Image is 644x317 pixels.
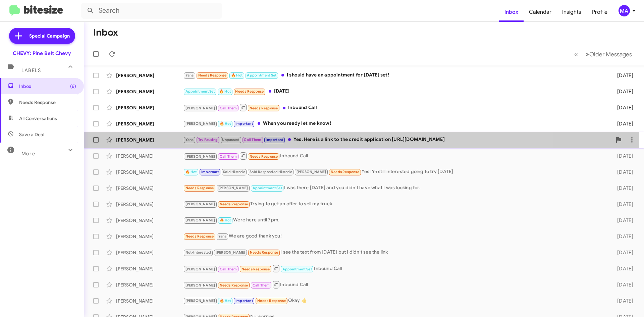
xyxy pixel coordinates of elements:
[218,234,227,239] span: Yana
[241,267,270,271] span: Needs Response
[220,283,248,287] span: Needs Response
[21,67,41,73] span: Labels
[220,154,237,159] span: Call Them
[183,120,606,127] div: When you ready let me know!
[21,151,35,157] span: More
[297,170,326,174] span: [PERSON_NAME]
[557,2,587,22] a: Insights
[185,267,215,271] span: [PERSON_NAME]
[606,217,639,224] div: [DATE]
[219,89,231,94] span: 🔥 Hot
[116,104,183,111] div: [PERSON_NAME]
[198,73,227,77] span: Needs Response
[244,138,261,142] span: Call Them
[606,233,639,240] div: [DATE]
[185,73,194,77] span: Yana
[183,168,606,176] div: Yes I'm still interested going to try [DATE]
[116,217,183,224] div: [PERSON_NAME]
[250,170,292,174] span: Sold Responded Historic
[571,47,636,61] nav: Page navigation example
[116,249,183,256] div: [PERSON_NAME]
[183,152,606,160] div: Inbound Call
[331,170,359,174] span: Needs Response
[183,71,606,79] div: I should have an appointment for [DATE] set!
[116,153,183,159] div: [PERSON_NAME]
[29,33,70,39] span: Special Campaign
[116,233,183,240] div: [PERSON_NAME]
[81,3,222,19] input: Search
[185,106,215,110] span: [PERSON_NAME]
[19,99,76,106] span: Needs Response
[19,115,57,122] span: All Conversations
[116,120,183,127] div: [PERSON_NAME]
[619,5,630,16] div: MA
[116,185,183,192] div: [PERSON_NAME]
[250,250,278,255] span: Needs Response
[606,265,639,272] div: [DATE]
[220,299,231,303] span: 🔥 Hot
[587,2,613,22] a: Profile
[19,131,44,138] span: Save a Deal
[70,83,76,90] span: (6)
[253,186,282,190] span: Appointment Set
[9,28,75,44] a: Special Campaign
[183,280,606,289] div: Inbound Call
[185,121,215,126] span: [PERSON_NAME]
[185,299,215,303] span: [PERSON_NAME]
[116,137,183,143] div: [PERSON_NAME]
[185,283,215,287] span: [PERSON_NAME]
[216,250,246,255] span: [PERSON_NAME]
[606,72,639,79] div: [DATE]
[183,200,606,208] div: Trying to get an offer to sell my truck
[185,218,215,222] span: [PERSON_NAME]
[606,169,639,175] div: [DATE]
[116,88,183,95] div: [PERSON_NAME]
[499,2,524,22] a: Inbox
[183,184,606,192] div: I was there [DATE] and you didn't have what I was looking for.
[253,283,270,287] span: Call Them
[589,51,632,58] span: Older Messages
[220,267,237,271] span: Call Them
[606,298,639,304] div: [DATE]
[606,104,639,111] div: [DATE]
[183,297,606,305] div: Okay 👍
[606,201,639,208] div: [DATE]
[250,154,278,159] span: Needs Response
[183,264,606,273] div: Inbound Call
[183,88,606,95] div: [DATE]
[185,170,197,174] span: 🔥 Hot
[247,73,276,77] span: Appointment Set
[282,267,312,271] span: Appointment Set
[606,185,639,192] div: [DATE]
[524,2,557,22] a: Calendar
[606,88,639,95] div: [DATE]
[235,121,253,126] span: Important
[218,186,248,190] span: [PERSON_NAME]
[185,186,214,190] span: Needs Response
[19,83,76,90] span: Inbox
[235,89,264,94] span: Needs Response
[183,216,606,224] div: Were here until 7pm.
[613,5,637,16] button: MA
[570,47,582,61] button: Previous
[183,249,606,256] div: I see the text from [DATE] but I didn't see the link
[266,138,283,142] span: Important
[231,73,243,77] span: 🔥 Hot
[185,138,194,142] span: Yana
[606,249,639,256] div: [DATE]
[116,169,183,175] div: [PERSON_NAME]
[257,299,286,303] span: Needs Response
[116,265,183,272] div: [PERSON_NAME]
[250,106,278,110] span: Needs Response
[235,299,253,303] span: Important
[223,170,245,174] span: Sold Historic
[220,218,231,222] span: 🔥 Hot
[116,298,183,304] div: [PERSON_NAME]
[183,136,612,144] div: Yes, Here is a link to the credit application [URL][DOMAIN_NAME]
[220,202,248,206] span: Needs Response
[582,47,636,61] button: Next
